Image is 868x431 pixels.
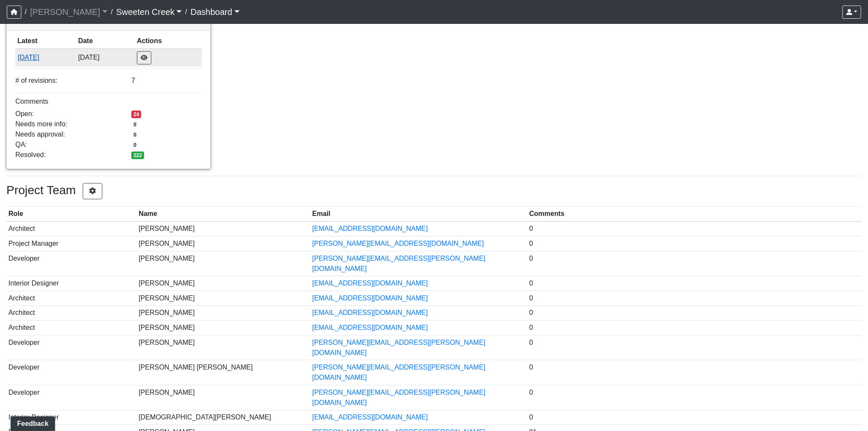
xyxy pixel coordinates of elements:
[136,291,310,306] td: [PERSON_NAME]
[6,414,57,431] iframe: Ybug feedback widget
[136,385,310,410] td: [PERSON_NAME]
[136,360,310,385] td: [PERSON_NAME] [PERSON_NAME]
[6,306,136,320] td: Architect
[6,207,136,221] th: Role
[17,52,74,63] button: [DATE]
[6,410,136,425] td: Interior Designer
[527,207,862,221] th: Comments
[6,221,136,236] td: Architect
[136,221,310,236] td: [PERSON_NAME]
[136,335,310,360] td: [PERSON_NAME]
[6,385,136,410] td: Developer
[6,276,136,291] td: Interior Designer
[527,385,862,410] td: 0
[6,360,136,385] td: Developer
[527,251,862,276] td: 0
[312,309,428,316] a: [EMAIL_ADDRESS][DOMAIN_NAME]
[6,291,136,306] td: Architect
[527,221,862,236] td: 0
[116,3,182,20] a: Sweeten Creek
[136,236,310,251] td: [PERSON_NAME]
[21,3,30,20] span: /
[527,276,862,291] td: 0
[527,306,862,320] td: 0
[312,240,484,247] a: [PERSON_NAME][EMAIL_ADDRESS][DOMAIN_NAME]
[312,255,485,272] a: [PERSON_NAME][EMAIL_ADDRESS][PERSON_NAME][DOMAIN_NAME]
[107,3,116,20] span: /
[6,335,136,360] td: Developer
[136,410,310,425] td: [DEMOGRAPHIC_DATA][PERSON_NAME]
[191,3,240,20] a: Dashboard
[15,49,76,67] td: bAbgrhJYp7QNzTE5JPpY7K
[6,183,862,199] h3: Project Team
[527,335,862,360] td: 0
[30,3,107,20] a: [PERSON_NAME]
[310,207,527,221] th: Email
[312,389,485,406] a: [PERSON_NAME][EMAIL_ADDRESS][PERSON_NAME][DOMAIN_NAME]
[312,364,485,381] a: [PERSON_NAME][EMAIL_ADDRESS][PERSON_NAME][DOMAIN_NAME]
[136,306,310,320] td: [PERSON_NAME]
[527,320,862,335] td: 0
[6,320,136,335] td: Architect
[312,414,428,421] a: [EMAIL_ADDRESS][DOMAIN_NAME]
[312,225,428,232] a: [EMAIL_ADDRESS][DOMAIN_NAME]
[136,251,310,276] td: [PERSON_NAME]
[527,360,862,385] td: 0
[312,294,428,302] a: [EMAIL_ADDRESS][DOMAIN_NAME]
[182,3,190,20] span: /
[527,410,862,425] td: 0
[527,291,862,306] td: 0
[136,276,310,291] td: [PERSON_NAME]
[6,251,136,276] td: Developer
[136,320,310,335] td: [PERSON_NAME]
[312,324,428,331] a: [EMAIL_ADDRESS][DOMAIN_NAME]
[312,280,428,287] a: [EMAIL_ADDRESS][DOMAIN_NAME]
[136,207,310,221] th: Name
[312,339,485,356] a: [PERSON_NAME][EMAIL_ADDRESS][PERSON_NAME][DOMAIN_NAME]
[527,236,862,251] td: 0
[6,236,136,251] td: Project Manager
